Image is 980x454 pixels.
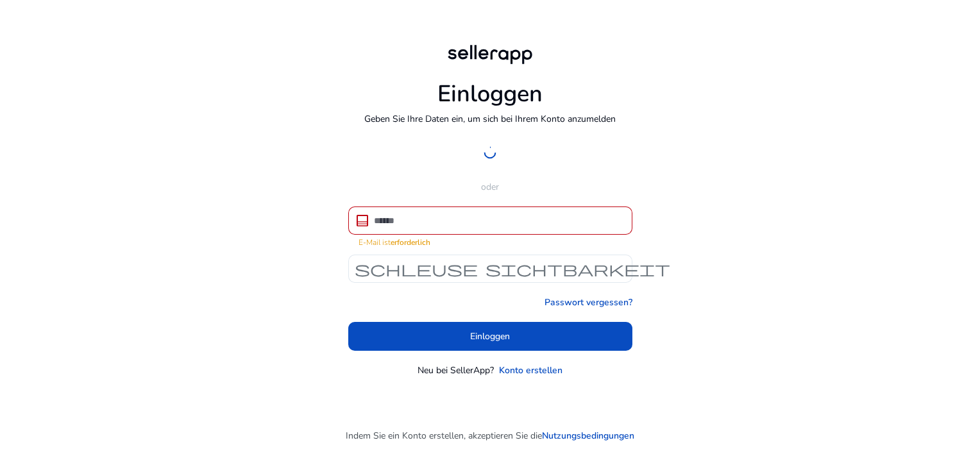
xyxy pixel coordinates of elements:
font: Indem Sie ein Konto erstellen, akzeptieren Sie die [346,430,542,442]
span: Sichtbarkeit [486,261,670,276]
span: Post [355,213,370,228]
span: Schleuse [355,261,478,276]
button: Einloggen [348,322,632,351]
p: oder [348,180,632,194]
mat-error: E-Mail ist [359,235,622,248]
h1: Einloggen [437,80,543,108]
a: Nutzungsbedingungen [542,429,634,442]
strong: erforderlich [391,237,430,248]
span: Einloggen [470,330,510,343]
a: Passwort vergessen? [545,296,632,309]
a: Konto erstellen [499,364,562,377]
p: Neu bei SellerApp? [418,364,494,377]
p: Geben Sie Ihre Daten ein, um sich bei Ihrem Konto anzumelden [364,112,616,126]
